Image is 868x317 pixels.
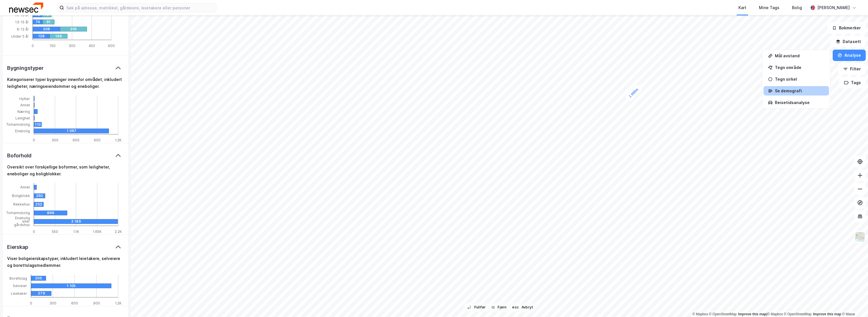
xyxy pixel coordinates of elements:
[50,301,56,305] tspan: 300
[36,194,47,198] div: 292
[20,185,30,189] tspan: Annet
[35,276,50,281] div: 205
[35,122,42,127] div: 110
[838,63,866,75] button: Filter
[11,291,27,296] tspan: Leietaker
[7,65,43,72] div: Bygningstyper
[94,138,101,142] tspan: 900
[33,229,35,233] tspan: 0
[775,100,824,105] div: Reisetidsanalyse
[115,138,122,142] tspan: 1.2K
[12,194,30,198] tspan: Boligblokk
[38,34,55,38] div: 128
[115,301,122,305] tspan: 1.2K
[709,312,737,316] a: OpenStreetMap
[692,312,708,316] a: Mapbox
[738,312,766,316] a: Improve this map
[115,229,122,233] tspan: 2.2K
[43,27,70,31] div: 208
[93,301,100,305] tspan: 900
[73,138,79,142] tspan: 600
[839,77,866,88] button: Tags
[17,27,29,31] tspan: 6-12 år
[813,312,841,316] a: Improve this map
[775,77,824,82] div: Tegn sirkel
[738,4,746,11] div: Kart
[817,4,850,11] div: [PERSON_NAME]
[46,20,58,24] div: 91
[19,96,30,101] tspan: Hytter
[831,36,866,47] button: Datasett
[759,4,779,11] div: Mine Tags
[52,229,58,233] tspan: 550
[775,88,824,93] div: Se demografi
[14,223,30,227] tspan: gårdshus
[9,276,27,280] tspan: Borettslag
[7,152,32,159] div: Boforhold
[792,4,802,11] div: Bolig
[767,312,783,316] a: Mapbox
[7,164,124,177] div: Oversikt over forskjellige boformer, som leiligheter, eneboliger og boligblokker.
[7,244,28,251] div: Eierskap
[69,44,75,48] tspan: 300
[71,219,155,224] div: 2 189
[840,290,868,317] div: Kontrollprogram for chat
[6,122,30,127] tspan: Tomannsbolig
[22,219,30,223] tspan: eller
[15,13,29,17] tspan: 16-18 år
[93,229,102,233] tspan: 1.65K
[71,301,78,305] tspan: 600
[13,202,30,206] tspan: Rekkehus
[67,129,142,133] div: 1 067
[15,216,30,220] tspan: Enebolig
[20,103,30,107] tspan: Annet
[833,50,866,61] button: Analyse
[775,65,824,70] div: Tegn område
[36,20,45,24] div: 74
[67,283,147,288] div: 1 105
[11,34,29,38] tspan: Under 5 år
[775,53,824,58] div: Mål avstand
[15,20,29,24] tspan: 13-15 år
[15,116,30,120] tspan: Leilighet
[827,22,866,34] button: Bokmerker
[784,312,812,316] a: OpenStreetMap
[30,301,32,305] tspan: 0
[55,34,73,38] div: 136
[64,3,216,12] input: Søk på adresse, matrikkel, gårdeiere, leietakere eller personer
[692,311,855,317] div: |
[73,229,79,233] tspan: 1.1K
[47,211,80,215] div: 869
[840,290,868,317] iframe: Chat Widget
[38,291,58,296] div: 279
[9,3,43,13] img: newsec-logo.f6e21ccffca1b3a03d2d.png
[35,202,45,207] div: 252
[13,284,27,288] tspan: Selveier
[6,211,30,215] tspan: Tomannsbolig
[7,76,124,90] div: Kategoriserer typer bygninger innenfor området, inkludert leiligheter, næringseiendommer og enebo...
[89,44,95,48] tspan: 450
[50,44,56,48] tspan: 150
[108,44,115,48] tspan: 600
[52,138,58,142] tspan: 300
[15,129,30,133] tspan: Enebolig
[7,255,124,269] div: Viser boligeierskapstyper, inkludert leietakere, selveiere og borettslagsmedlemmer.
[70,27,97,31] div: 205
[855,231,865,242] img: Z
[17,109,30,114] tspan: Næring
[32,44,34,48] tspan: 0
[33,138,35,142] tspan: 0
[624,84,643,102] div: Map marker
